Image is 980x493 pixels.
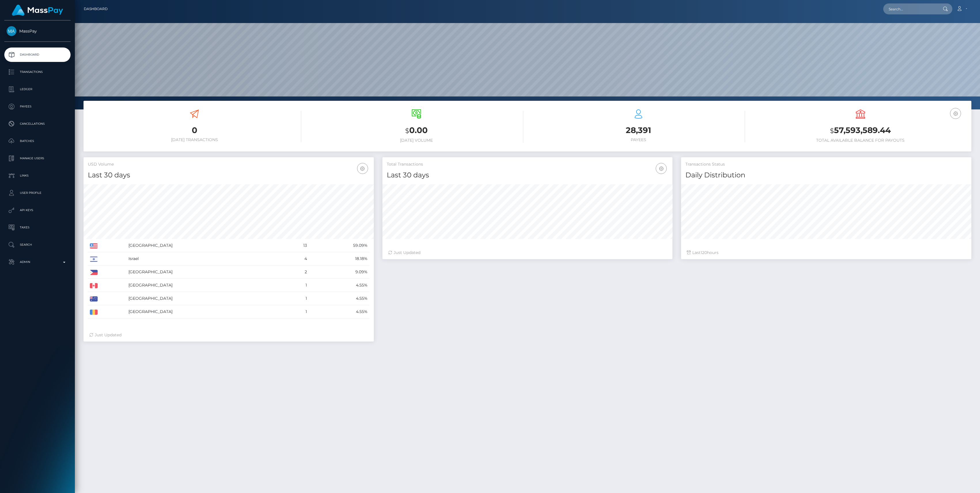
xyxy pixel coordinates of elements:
h6: [DATE] Transactions [88,137,301,142]
h3: 28,391 [532,125,745,136]
div: Just Updated [388,250,667,256]
h3: 0 [88,125,301,136]
td: 4 [284,252,309,266]
td: 4.55% [309,279,369,292]
h4: Last 30 days [387,170,668,180]
p: Cancellations [7,120,68,128]
span: MassPay [4,29,71,34]
td: Israel [126,252,284,266]
input: Search... [883,3,937,14]
p: Links [7,171,68,180]
img: MassPay Logo [12,5,63,16]
p: API Keys [7,206,68,215]
p: User Profile [7,189,68,197]
p: Batches [7,137,68,145]
img: PH.png [90,270,98,275]
a: Taxes [4,220,71,235]
h5: Transactions Status [685,162,967,167]
img: MassPay [7,26,16,36]
a: Transactions [4,65,71,79]
h6: Payees [532,137,745,142]
span: 120 [701,250,707,255]
h3: 0.00 [310,125,523,136]
td: 1 [284,305,309,318]
img: RO.png [90,310,98,315]
p: Admin [7,258,68,266]
td: 13 [284,239,309,252]
td: 1 [284,279,309,292]
a: Batches [4,134,71,148]
p: Manage Users [7,154,68,163]
a: Payees [4,99,71,114]
td: 1 [284,292,309,305]
p: Payees [7,102,68,111]
p: Ledger [7,85,68,94]
img: CA.png [90,283,98,288]
a: Admin [4,255,71,269]
td: [GEOGRAPHIC_DATA] [126,239,284,252]
h5: Total Transactions [387,162,668,167]
td: 4.55% [309,305,369,318]
a: Search [4,238,71,252]
a: Ledger [4,82,71,96]
small: $ [405,127,409,135]
div: Just Updated [89,332,368,338]
p: Search [7,240,68,249]
td: 18.18% [309,252,369,266]
p: Transactions [7,68,68,76]
a: Dashboard [4,48,71,62]
td: [GEOGRAPHIC_DATA] [126,279,284,292]
img: US.png [90,243,98,249]
h6: Total Available Balance for Payouts [754,138,967,143]
a: Manage Users [4,151,71,166]
img: AU.png [90,296,98,302]
td: 4.55% [309,292,369,305]
div: Last hours [687,250,966,256]
h4: Last 30 days [88,170,369,180]
td: 9.09% [309,266,369,279]
p: Dashboard [7,50,68,59]
td: [GEOGRAPHIC_DATA] [126,305,284,318]
a: User Profile [4,186,71,200]
img: IL.png [90,257,98,262]
a: Dashboard [84,3,108,15]
h4: Daily Distribution [685,170,967,180]
td: [GEOGRAPHIC_DATA] [126,266,284,279]
a: Cancellations [4,117,71,131]
h6: [DATE] Volume [310,138,523,143]
td: [GEOGRAPHIC_DATA] [126,292,284,305]
td: 59.09% [309,239,369,252]
td: 2 [284,266,309,279]
h3: 57,593,589.44 [754,125,967,136]
h5: USD Volume [88,162,369,167]
a: Links [4,168,71,183]
p: Taxes [7,223,68,232]
small: $ [830,127,834,135]
a: API Keys [4,203,71,217]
